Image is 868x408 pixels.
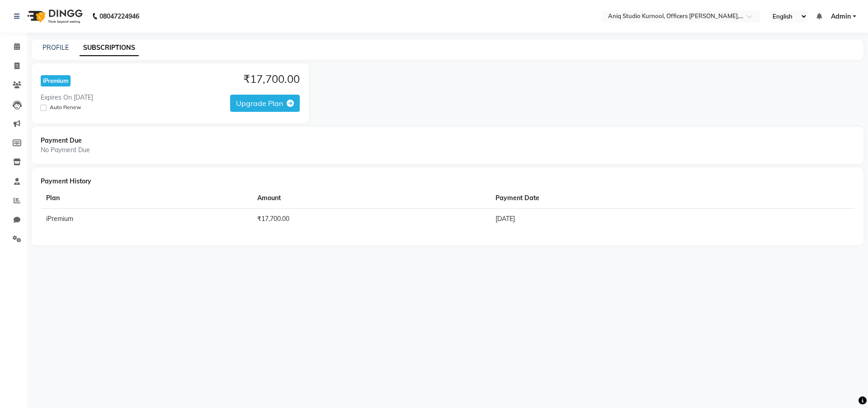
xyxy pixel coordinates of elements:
div: iPremium [41,75,71,86]
div: Expires On [DATE] [41,93,93,102]
img: logo [23,4,85,29]
th: Amount [252,188,491,209]
td: ₹17,700.00 [252,208,491,229]
h4: ₹17,700.00 [243,72,300,86]
span: Upgrade Plan [236,99,283,108]
td: [DATE] [490,208,794,229]
th: Plan [41,188,252,209]
div: No Payment Due [41,145,854,155]
b: 08047224946 [99,4,139,29]
div: Payment History [41,177,854,186]
div: Payment Due [41,136,854,145]
td: iPremium [41,208,252,229]
th: Payment Date [490,188,794,209]
a: SUBSCRIPTIONS [80,40,139,56]
label: Auto Renew [50,103,81,111]
button: Upgrade Plan [230,95,300,112]
span: Admin [831,12,851,21]
a: PROFILE [42,43,69,52]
